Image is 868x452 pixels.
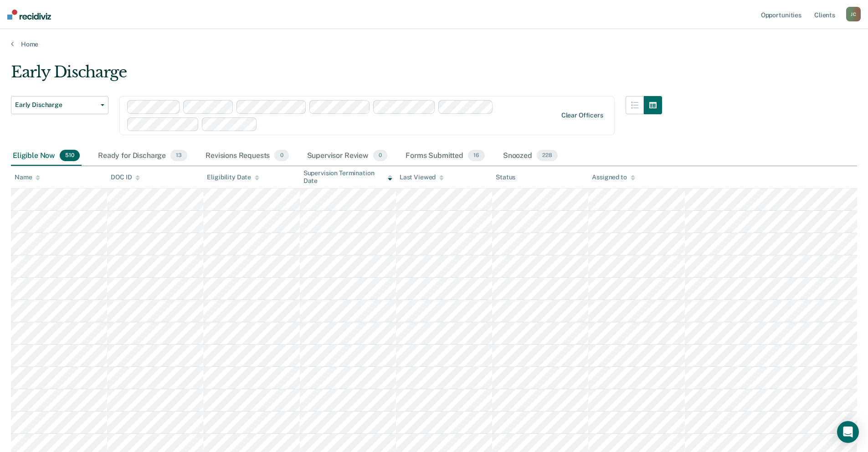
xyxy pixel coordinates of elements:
[537,150,558,162] span: 228
[561,112,603,119] div: Clear officers
[204,146,290,166] div: Revisions Requests0
[468,150,485,162] span: 16
[15,101,97,109] span: Early Discharge
[15,173,40,181] div: Name
[11,40,857,48] a: Home
[846,7,861,21] div: J C
[11,146,82,166] div: Eligible Now510
[373,150,387,162] span: 0
[7,10,51,20] img: Recidiviz
[501,146,560,166] div: Snoozed228
[592,173,635,181] div: Assigned to
[496,173,515,181] div: Status
[404,146,487,166] div: Forms Submitted16
[274,150,288,162] span: 0
[207,173,259,181] div: Eligibility Date
[111,173,140,181] div: DOC ID
[11,96,108,114] button: Early Discharge
[60,150,80,162] span: 510
[837,421,859,443] div: Open Intercom Messenger
[305,146,390,166] div: Supervisor Review0
[11,63,662,89] div: Early Discharge
[400,173,444,181] div: Last Viewed
[303,169,392,185] div: Supervision Termination Date
[846,7,861,21] button: JC
[170,150,187,162] span: 13
[96,146,189,166] div: Ready for Discharge13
